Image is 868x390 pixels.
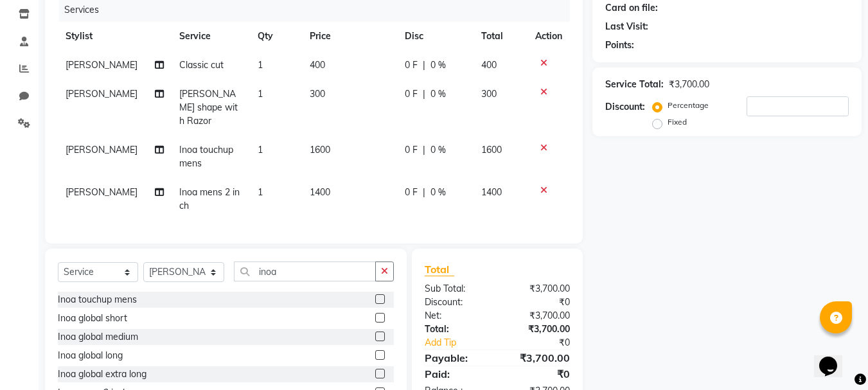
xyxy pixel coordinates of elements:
label: Percentage [668,100,709,111]
a: Add Tip [415,336,511,350]
th: Qty [250,22,302,51]
div: ₹3,700.00 [497,323,580,336]
div: Sub Total: [415,282,497,296]
span: 1 [258,59,263,71]
div: Payable: [415,350,497,366]
div: ₹3,700.00 [497,282,580,296]
span: | [423,143,425,157]
div: ₹3,700.00 [497,350,580,366]
span: | [423,58,425,72]
div: Card on file: [605,1,658,15]
div: Discount: [415,296,497,309]
th: Stylist [58,22,172,51]
span: 1 [258,186,263,198]
span: 300 [481,88,497,100]
div: Total: [415,323,497,336]
th: Action [527,22,570,51]
div: ₹0 [497,366,580,382]
div: Inoa global short [58,312,127,325]
span: 1 [258,144,263,155]
span: 0 F [405,87,418,101]
span: 0 F [405,58,418,72]
span: 1600 [310,144,330,155]
span: [PERSON_NAME] [66,88,137,100]
div: Discount: [605,100,645,114]
span: 1600 [481,144,502,155]
span: [PERSON_NAME] [66,59,137,71]
label: Fixed [668,116,687,128]
span: | [423,186,425,199]
th: Service [172,22,250,51]
div: Inoa global medium [58,330,138,344]
iframe: chat widget [814,339,855,377]
span: 1400 [310,186,330,198]
th: Price [302,22,397,51]
span: [PERSON_NAME] [66,186,137,198]
span: 300 [310,88,325,100]
th: Disc [397,22,474,51]
div: Paid: [415,366,497,382]
span: Total [425,263,454,276]
span: [PERSON_NAME] [66,144,137,155]
span: 0 % [430,186,446,199]
div: Last Visit: [605,20,648,33]
span: 0 F [405,186,418,199]
span: 400 [481,59,497,71]
span: | [423,87,425,101]
span: [PERSON_NAME] shape with Razor [179,88,238,127]
div: Inoa global extra long [58,368,146,381]
span: 0 % [430,87,446,101]
span: 400 [310,59,325,71]
div: Inoa global long [58,349,123,362]
div: ₹0 [497,296,580,309]
div: Service Total: [605,78,664,91]
div: Net: [415,309,497,323]
input: Search or Scan [234,261,376,281]
span: 0 F [405,143,418,157]
span: 1400 [481,186,502,198]
span: 0 % [430,143,446,157]
div: ₹0 [511,336,580,350]
span: 0 % [430,58,446,72]
div: Points: [605,39,634,52]
th: Total [474,22,528,51]
span: Inoa touchup mens [179,144,233,169]
span: Inoa mens 2 inch [179,186,240,211]
div: ₹3,700.00 [497,309,580,323]
span: Classic cut [179,59,224,71]
span: 1 [258,88,263,100]
div: ₹3,700.00 [669,78,709,91]
div: Inoa touchup mens [58,293,137,306]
